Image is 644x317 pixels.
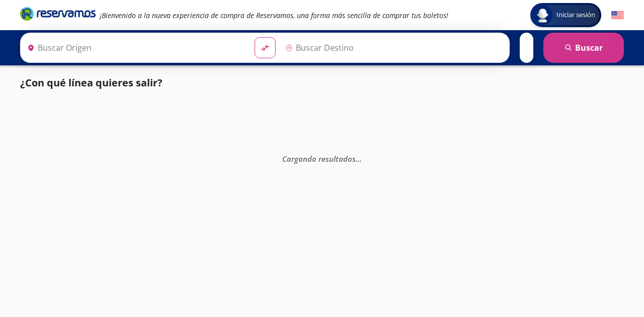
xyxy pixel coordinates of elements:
a: Brand Logo [20,6,96,24]
span: . [360,153,362,163]
em: Cargando resultados [282,153,362,163]
em: ¡Bienvenido a la nueva experiencia de compra de Reservamos, una forma más sencilla de comprar tus... [100,11,448,20]
input: Buscar Origen [23,35,247,60]
span: . [358,153,360,163]
button: English [611,9,624,22]
span: Iniciar sesión [552,10,599,20]
p: ¿Con qué línea quieres salir? [20,75,163,90]
button: Buscar [543,33,624,63]
span: . [356,153,358,163]
i: Brand Logo [20,6,96,21]
input: Buscar Destino [281,35,505,60]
